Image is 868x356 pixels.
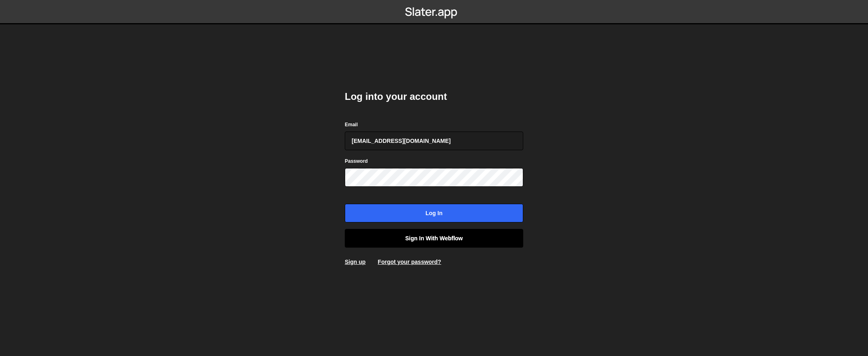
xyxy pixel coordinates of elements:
a: Forgot your password? [378,259,441,265]
label: Email [345,121,358,129]
h2: Log into your account [345,90,523,103]
label: Password [345,157,368,165]
a: Sign up [345,259,365,265]
a: Sign in with Webflow [345,229,523,248]
input: Log in [345,204,523,222]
